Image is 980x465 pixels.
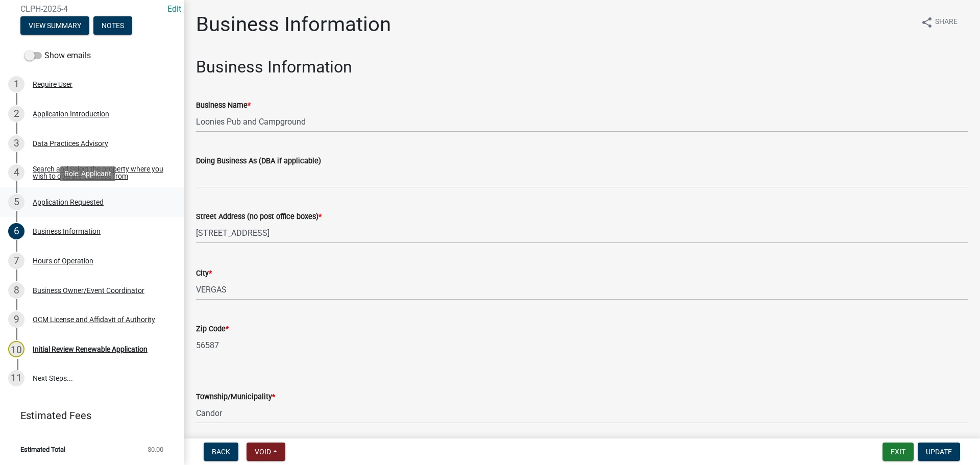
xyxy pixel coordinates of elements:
span: Back [212,448,230,456]
span: CLPH-2025-4 [20,4,163,14]
div: 7 [8,253,24,269]
label: Doing Business As (DBA if applicable) [196,158,321,165]
div: Search and Select the property where you wish to operate business from [33,165,167,180]
div: Application Introduction [33,110,109,117]
label: Show emails [24,50,91,62]
button: shareShare [913,12,966,32]
span: Void [255,448,271,456]
div: Require User [33,81,72,88]
label: Zip Code [196,326,229,333]
a: Estimated Fees [8,405,167,426]
span: Estimated Total [20,446,65,453]
div: 9 [8,311,24,328]
button: Exit [883,443,914,461]
div: 4 [8,164,24,181]
div: OCM License and Affidavit of Authority [33,316,155,323]
button: View Summary [20,16,89,35]
div: 10 [8,341,24,357]
button: Void [247,443,285,461]
div: Initial Review Renewable Application [33,346,148,353]
div: 3 [8,135,24,152]
i: share [921,16,933,29]
div: Hours of Operation [33,257,93,264]
label: Township/Municipality [196,394,275,401]
div: Business Information [33,228,101,235]
label: City [196,270,212,277]
label: Street Address (no post office boxes) [196,213,322,221]
div: Role: Applicant [60,166,115,181]
h2: Business Information [196,57,968,77]
div: Business Owner/Event Coordinator [33,287,144,294]
a: Edit [167,4,181,14]
div: 1 [8,76,24,92]
button: Notes [93,16,132,35]
button: Update [918,443,960,461]
span: Update [926,448,952,456]
div: Data Practices Advisory [33,140,108,147]
label: Business Name [196,102,251,109]
div: 2 [8,106,24,122]
span: $0.00 [148,446,163,453]
h1: Business Information [196,12,391,37]
wm-modal-confirm: Notes [93,22,132,30]
div: 5 [8,194,24,210]
div: 6 [8,223,24,239]
wm-modal-confirm: Summary [20,22,89,30]
button: Back [204,443,238,461]
span: Share [935,16,958,29]
div: Application Requested [33,199,104,206]
wm-modal-confirm: Edit Application Number [167,4,181,14]
div: 8 [8,282,24,299]
div: 11 [8,370,24,386]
